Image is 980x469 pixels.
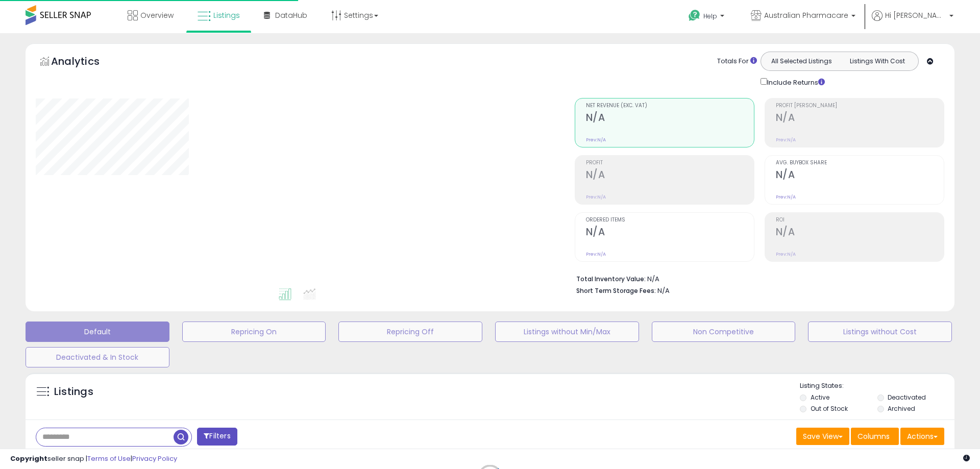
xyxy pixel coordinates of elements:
li: N/A [576,272,937,284]
h5: Analytics [51,54,119,71]
small: Prev: N/A [586,194,606,200]
div: seller snap | | [10,454,177,464]
small: Prev: N/A [776,137,796,143]
a: Help [680,2,734,33]
h2: N/A [776,112,944,126]
h2: N/A [776,226,944,240]
span: Avg. Buybox Share [776,160,944,166]
button: All Selected Listings [764,55,840,68]
div: Include Returns [753,76,837,88]
h2: N/A [586,169,754,183]
small: Prev: N/A [586,137,606,143]
button: Non Competitive [652,322,796,342]
b: Short Term Storage Fees: [576,286,656,295]
small: Prev: N/A [586,251,606,257]
small: Prev: N/A [776,194,796,200]
button: Repricing Off [338,322,482,342]
span: Australian Pharmacare [764,10,848,20]
span: Hi [PERSON_NAME] [885,10,946,20]
button: Listings With Cost [839,55,915,68]
small: Prev: N/A [776,251,796,257]
b: Total Inventory Value: [576,275,646,283]
button: Deactivated & In Stock [26,347,169,367]
button: Default [26,322,169,342]
span: ROI [776,217,944,223]
h2: N/A [586,226,754,240]
h2: N/A [586,112,754,126]
span: Net Revenue (Exc. VAT) [586,103,754,109]
span: Overview [140,10,174,20]
span: Profit [PERSON_NAME] [776,103,944,109]
span: Profit [586,160,754,166]
i: Get Help [688,9,701,22]
span: Help [703,12,717,20]
span: N/A [657,286,670,295]
div: Totals For [717,57,757,66]
h2: N/A [776,169,944,183]
span: Listings [213,10,240,20]
button: Listings without Cost [808,322,952,342]
a: Hi [PERSON_NAME] [872,10,953,33]
button: Listings without Min/Max [495,322,639,342]
strong: Copyright [10,454,47,463]
span: DataHub [275,10,307,20]
button: Repricing On [182,322,326,342]
span: Ordered Items [586,217,754,223]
